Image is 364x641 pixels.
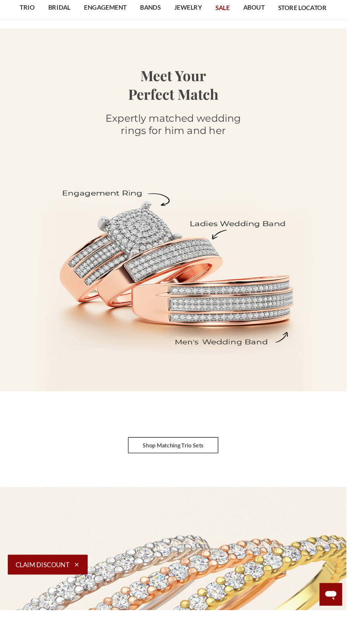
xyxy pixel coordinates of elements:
[256,3,278,13] span: ABOUT
[88,3,133,13] span: ENGAGEMENT
[21,3,36,13] span: TRIO
[107,20,114,21] button: submenu toggle
[194,20,201,21] button: submenu toggle
[134,459,230,476] a: Shop Matching Trio Sets
[59,20,66,21] button: submenu toggle
[154,20,162,21] button: submenu toggle
[51,3,74,13] span: BRIDAL
[227,4,241,13] span: SALE
[8,583,92,604] button: Claim Discount
[147,3,169,13] span: BANDS
[263,20,270,21] button: submenu toggle
[183,3,212,13] span: JEWELRY
[292,4,343,13] span: STORE LOCATOR
[25,20,32,21] button: submenu toggle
